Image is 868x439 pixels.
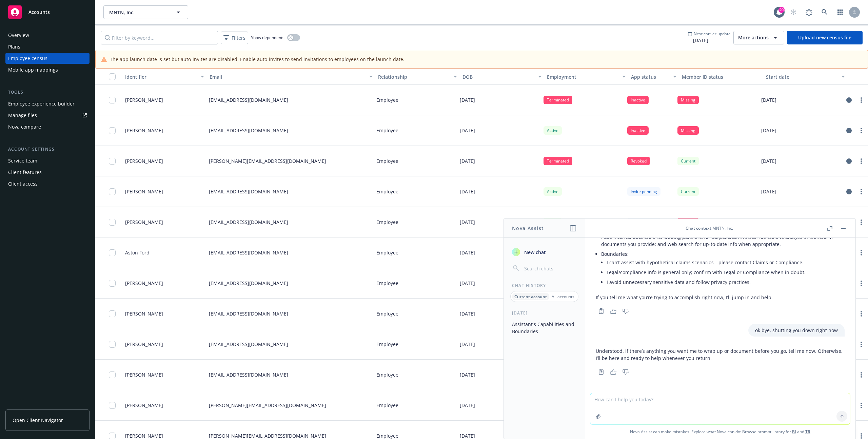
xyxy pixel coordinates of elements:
[376,157,398,165] p: Employee
[694,31,731,37] span: Next carrier update
[677,218,699,226] div: Missing
[761,127,776,134] p: [DATE]
[857,401,865,409] a: more
[209,402,326,409] p: [PERSON_NAME][EMAIL_ADDRESS][DOMAIN_NAME]
[845,127,853,135] a: circleInformation
[857,96,865,104] a: more
[628,69,679,85] button: App status
[677,187,699,196] div: Current
[5,178,90,189] a: Client access
[125,402,163,409] span: [PERSON_NAME]
[8,155,37,166] div: Service team
[818,5,831,19] a: Search
[460,280,475,287] p: [DATE]
[627,126,649,135] div: Inactive
[460,157,475,165] p: [DATE]
[627,187,660,196] div: Invite pending
[460,188,475,195] p: [DATE]
[207,69,375,85] button: Email
[805,429,810,435] a: TR
[222,33,247,43] span: Filters
[209,371,288,378] p: [EMAIL_ADDRESS][DOMAIN_NAME]
[209,157,326,165] p: [PERSON_NAME][EMAIL_ADDRESS][DOMAIN_NAME]
[686,225,733,231] div: : MNTN, Inc.
[5,110,90,121] a: Manage files
[209,249,288,256] p: [EMAIL_ADDRESS][DOMAIN_NAME]
[857,127,865,135] a: more
[679,69,764,85] button: Member ID status
[109,249,116,256] input: Toggle Row Selected
[460,96,475,103] p: [DATE]
[761,157,776,165] p: [DATE]
[109,219,116,226] input: Toggle Row Selected
[125,341,163,348] span: [PERSON_NAME]
[523,264,577,273] input: Search chats
[376,280,398,287] p: Employee
[514,294,547,300] p: Current account
[376,218,398,226] p: Employee
[523,249,546,256] span: New chat
[509,246,579,258] button: New chat
[8,167,42,178] div: Client features
[378,73,450,80] div: Relationship
[792,429,796,435] a: BI
[755,327,838,334] p: ok bye, shutting you down right now
[109,280,116,287] input: Toggle Row Selected
[8,110,37,121] div: Manage files
[627,157,650,165] div: Revoked
[125,157,163,165] span: [PERSON_NAME]
[598,308,604,314] svg: Copy to clipboard
[686,225,711,231] span: Chat context
[375,69,460,85] button: Relationship
[598,369,604,375] svg: Copy to clipboard
[13,417,63,424] span: Open Client Navigator
[376,341,398,348] p: Employee
[544,157,572,165] div: Terminated
[251,35,284,40] span: Show dependents
[109,73,116,80] input: Select all
[376,188,398,195] p: Employee
[512,225,544,232] h1: Nova Assist
[761,96,776,103] p: [DATE]
[627,96,649,104] div: Inactive
[620,367,631,377] button: Thumbs down
[677,96,699,104] div: Missing
[677,126,699,135] div: Missing
[857,279,865,287] a: more
[688,37,731,44] span: [DATE]
[845,157,853,165] a: circleInformation
[857,371,865,379] a: more
[845,188,853,196] a: circleInformation
[5,155,90,166] a: Service team
[5,41,90,52] a: Plans
[5,146,90,153] div: Account settings
[857,188,865,196] a: more
[8,178,38,189] div: Client access
[607,277,845,287] li: I avoid unnecessary sensitive data and follow privacy practices.
[109,127,116,134] input: Toggle Row Selected
[857,218,865,226] a: more
[8,30,29,41] div: Overview
[101,31,218,44] input: Filter by keyword...
[607,267,845,277] li: Legal/compliance info is general only; confirm with Legal or Compliance when in doubt.
[5,167,90,178] a: Client features
[857,249,865,257] a: more
[109,341,116,348] input: Toggle Row Selected
[552,294,574,300] p: All accounts
[210,73,365,80] div: Email
[376,402,398,409] p: Employee
[460,249,475,256] p: [DATE]
[109,158,116,165] input: Toggle Row Selected
[845,96,853,104] a: circleInformation
[601,232,845,249] li: I use internal data tools for trading partners/NAICS/policies/invoices; file tools to analyze or ...
[125,310,163,317] span: [PERSON_NAME]
[857,310,865,318] a: more
[787,31,863,44] a: Upload new census file
[544,126,562,135] div: Active
[588,425,853,439] span: Nova Assist can make mistakes. Explore what Nova can do: Browse prompt library for and
[221,32,248,44] button: Filters
[109,97,116,103] input: Toggle Row Selected
[857,340,865,348] a: more
[544,187,562,196] div: Active
[125,218,163,226] span: [PERSON_NAME]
